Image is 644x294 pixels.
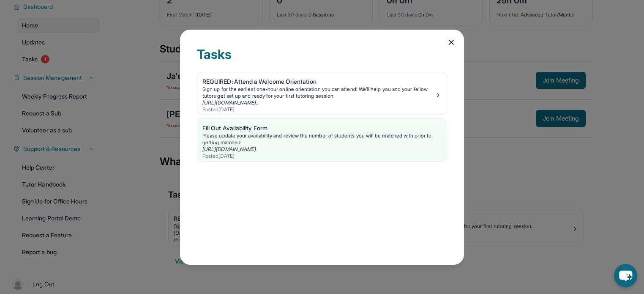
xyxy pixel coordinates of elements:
[202,132,442,146] div: Please update your availability and review the number of students you will be matched with prior ...
[202,99,259,106] a: [URL][DOMAIN_NAME]..
[197,72,447,115] a: REQUIRED: Attend a Welcome OrientationSign up for the earliest one-hour online orientation you ca...
[197,47,447,72] div: Tasks
[202,106,435,113] div: Posted [DATE]
[202,146,256,152] a: [URL][DOMAIN_NAME]
[202,153,442,159] div: Posted [DATE]
[197,119,447,161] a: Fill Out Availability FormPlease update your availability and review the number of students you w...
[202,77,435,86] div: REQUIRED: Attend a Welcome Orientation
[202,124,442,132] div: Fill Out Availability Form
[614,264,637,287] button: chat-button
[202,86,435,99] div: Sign up for the earliest one-hour online orientation you can attend! We’ll help you and your fell...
